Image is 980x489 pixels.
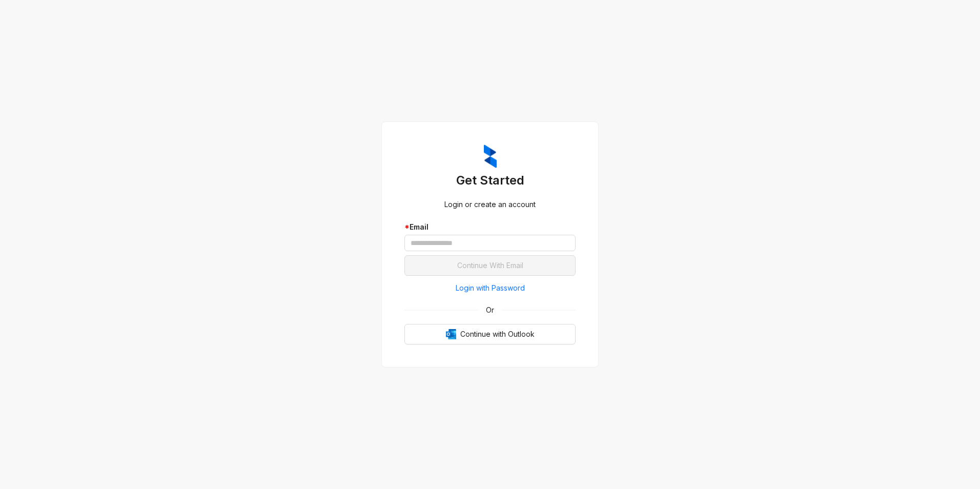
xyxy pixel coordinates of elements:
[446,329,456,339] img: Outlook
[479,304,501,316] span: Or
[404,255,576,276] button: Continue With Email
[404,199,576,210] div: Login or create an account
[456,282,525,294] span: Login with Password
[404,324,576,344] button: OutlookContinue with Outlook
[404,221,576,233] div: Email
[484,145,497,168] img: ZumaIcon
[460,329,535,340] span: Continue with Outlook
[404,172,576,189] h3: Get Started
[404,280,576,296] button: Login with Password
